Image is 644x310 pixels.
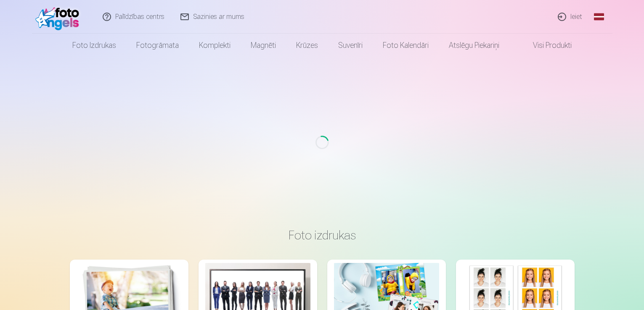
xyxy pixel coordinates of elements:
[241,34,286,57] a: Magnēti
[35,3,84,30] img: /fa1
[62,34,126,57] a: Foto izdrukas
[328,34,373,57] a: Suvenīri
[373,34,439,57] a: Foto kalendāri
[126,34,189,57] a: Fotogrāmata
[286,34,328,57] a: Krūzes
[189,34,241,57] a: Komplekti
[77,228,568,243] h3: Foto izdrukas
[509,34,582,57] a: Visi produkti
[439,34,509,57] a: Atslēgu piekariņi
